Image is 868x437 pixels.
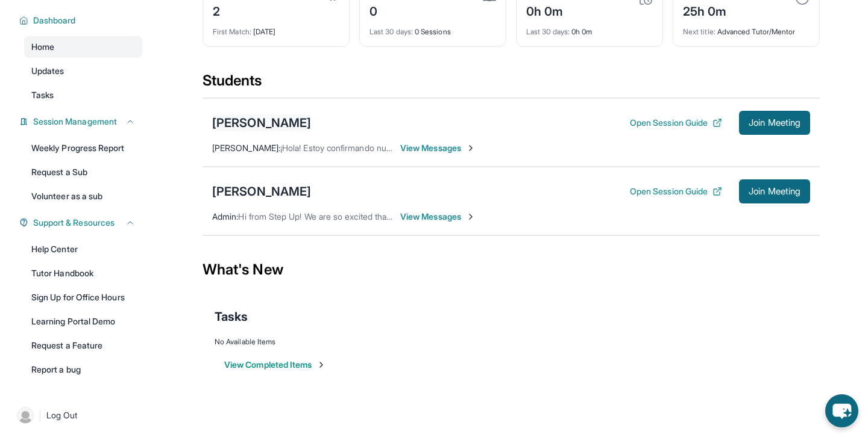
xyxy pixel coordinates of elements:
a: Home [24,36,142,58]
div: [DATE] [213,20,339,37]
div: Advanced Tutor/Mentor [683,20,810,37]
span: [PERSON_NAME] : [212,143,280,153]
span: Updates [31,65,64,77]
div: 0 Sessions [370,20,496,37]
span: Join Meeting [749,119,800,126]
span: Tasks [31,89,54,101]
button: Join Meeting [739,179,810,203]
a: Request a Sub [24,161,142,183]
span: Session Management [33,116,117,128]
a: Updates [24,60,142,82]
img: user-img [17,407,34,424]
span: ¡Hola! Estoy confirmando nuestra reunión [DATE] a las 4:30. [280,143,507,153]
button: Join Meeting [739,111,810,135]
button: Session Management [28,116,135,128]
a: Learning Portal Demo [24,311,142,332]
div: 0h 0m [526,20,653,37]
span: Log Out [46,409,78,421]
span: Join Meeting [749,188,800,195]
div: [PERSON_NAME] [212,114,311,131]
a: Tasks [24,84,142,106]
span: View Messages [400,211,476,223]
img: Chevron-Right [466,143,476,153]
div: 25h 0m [683,1,755,20]
span: First Match : [213,27,251,36]
a: Tutor Handbook [24,262,142,284]
span: Home [31,41,54,53]
span: View Messages [400,142,476,154]
a: |Log Out [12,402,142,429]
button: Support & Resources [28,217,135,229]
a: Volunteer as a sub [24,185,142,207]
div: 2 [213,1,270,20]
a: Report a bug [24,359,142,380]
span: Tasks [215,308,248,325]
div: 0h 0m [526,1,574,20]
button: chat-button [825,394,858,427]
span: Admin : [212,211,238,222]
div: No Available Items [215,337,808,347]
button: Open Session Guide [630,185,722,197]
a: Weekly Progress Report [24,137,142,159]
img: Chevron-Right [466,212,476,222]
span: Support & Resources [33,217,115,229]
span: Last 30 days : [370,27,413,36]
a: Request a Feature [24,335,142,356]
span: Next title : [683,27,715,36]
div: [PERSON_NAME] [212,183,311,200]
a: Help Center [24,238,142,260]
button: Dashboard [28,14,135,26]
button: Open Session Guide [630,117,722,129]
span: Last 30 days : [526,27,570,36]
div: 0 [370,1,400,20]
button: View Completed Items [224,359,326,371]
a: Sign Up for Office Hours [24,287,142,308]
div: Students [203,71,820,98]
div: What's New [203,243,820,296]
span: | [39,408,42,423]
span: Dashboard [33,14,76,26]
